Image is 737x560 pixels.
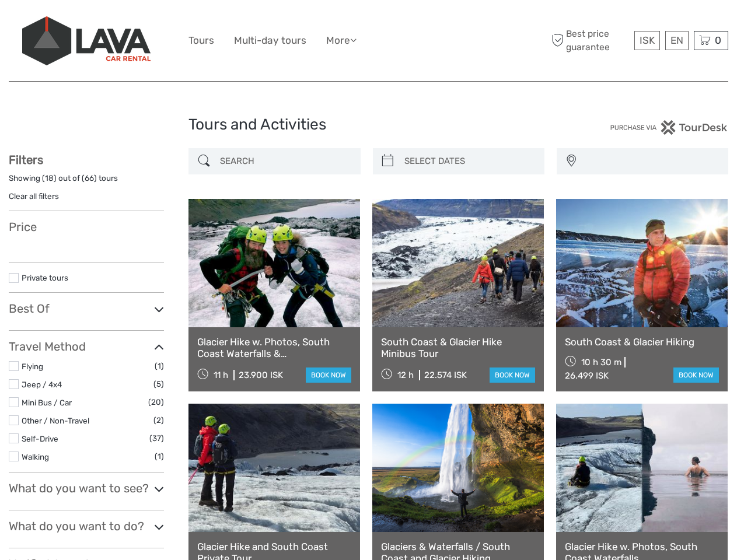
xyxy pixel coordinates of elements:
span: (37) [149,432,164,445]
a: Other / Non-Travel [22,416,89,425]
input: SEARCH [215,151,354,171]
span: 11 h [214,370,228,380]
a: Jeep / 4x4 [22,380,62,389]
input: SELECT DATES [400,151,539,171]
div: 26.499 ISK [565,370,609,381]
label: 18 [45,173,54,184]
a: book now [673,367,719,383]
a: Tours [188,32,214,49]
div: 22.574 ISK [424,370,467,380]
span: 0 [713,34,723,46]
a: Multi-day tours [234,32,306,49]
a: Self-Drive [22,434,58,443]
span: 12 h [397,370,414,380]
label: 66 [85,173,94,184]
span: (5) [153,377,164,391]
span: (1) [155,359,164,373]
span: (2) [153,414,164,427]
a: Glacier Hike w. Photos, South Coast Waterfalls & [GEOGRAPHIC_DATA] [197,336,351,360]
a: South Coast & Glacier Hike Minibus Tour [381,336,535,360]
div: Showing ( ) out of ( ) tours [9,173,164,191]
a: South Coast & Glacier Hiking [565,336,719,348]
span: (20) [148,395,164,409]
h3: Price [9,220,164,234]
div: EN [665,31,689,50]
a: book now [490,367,535,383]
img: PurchaseViaTourDesk.png [610,120,728,135]
span: ISK [640,34,655,46]
h1: Tours and Activities [188,116,549,134]
a: Mini Bus / Car [22,398,72,407]
a: Flying [22,362,43,371]
a: book now [306,367,351,383]
span: Best price guarantee [549,27,631,53]
a: Clear all filters [9,191,59,201]
img: 523-13fdf7b0-e410-4b32-8dc9-7907fc8d33f7_logo_big.jpg [22,16,151,65]
span: 10 h 30 m [581,357,621,367]
h3: Travel Method [9,339,164,353]
a: More [326,32,357,49]
h3: What do you want to do? [9,519,164,533]
strong: Filters [9,153,43,167]
div: 23.900 ISK [239,370,283,380]
h3: Best Of [9,302,164,316]
h3: What do you want to see? [9,481,164,495]
a: Walking [22,452,49,461]
span: (1) [155,450,164,463]
a: Private tours [22,273,68,282]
